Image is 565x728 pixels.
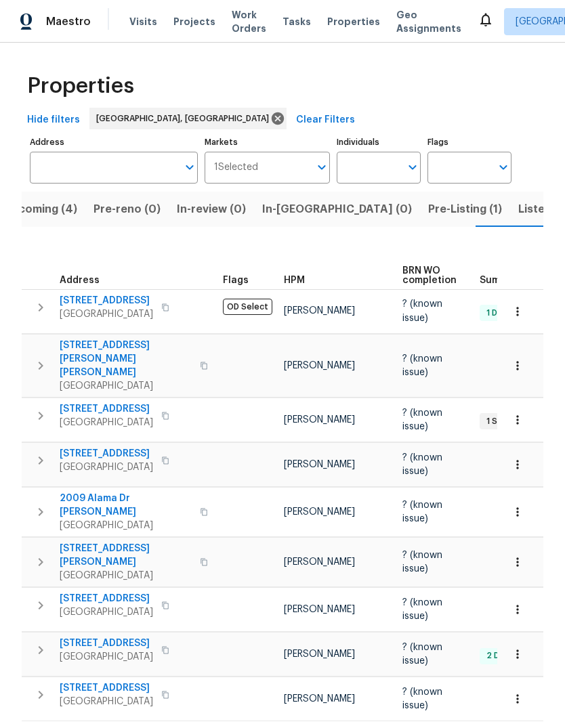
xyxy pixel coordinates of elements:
label: Address [30,138,198,146]
span: [STREET_ADDRESS] [60,637,153,650]
span: [PERSON_NAME] [284,460,355,469]
span: Flags [223,276,249,285]
span: Summary [480,276,524,285]
span: [GEOGRAPHIC_DATA] [60,461,153,474]
span: 1 Selected [214,162,258,173]
span: [PERSON_NAME] [284,306,355,316]
span: Clear Filters [296,112,355,129]
span: In-review (0) [177,200,246,219]
span: ? (known issue) [402,299,442,322]
span: [GEOGRAPHIC_DATA], [GEOGRAPHIC_DATA] [96,112,274,125]
span: [PERSON_NAME] [284,507,355,517]
span: [GEOGRAPHIC_DATA] [60,569,192,582]
span: Properties [27,79,134,93]
span: Maestro [46,15,91,28]
button: Open [312,158,331,177]
span: [STREET_ADDRESS] [60,681,153,695]
span: ? (known issue) [402,408,442,431]
span: ? (known issue) [402,551,442,574]
span: [STREET_ADDRESS] [60,294,153,307]
span: Work Orders [232,8,266,35]
div: [GEOGRAPHIC_DATA], [GEOGRAPHIC_DATA] [89,108,287,129]
button: Open [180,158,199,177]
span: Projects [173,15,215,28]
span: ? (known issue) [402,500,442,523]
span: [PERSON_NAME] [284,557,355,567]
span: [PERSON_NAME] [284,605,355,614]
span: HPM [284,276,305,285]
span: Properties [327,15,380,28]
span: ? (known issue) [402,687,442,710]
span: [GEOGRAPHIC_DATA] [60,416,153,429]
span: [STREET_ADDRESS] [60,592,153,605]
span: [PERSON_NAME] [284,361,355,370]
label: Individuals [337,138,421,146]
span: [GEOGRAPHIC_DATA] [60,605,153,619]
label: Flags [427,138,511,146]
label: Markets [205,138,331,146]
span: Pre-Listing (1) [428,200,502,219]
span: [STREET_ADDRESS][PERSON_NAME] [60,542,192,569]
span: Tasks [282,17,311,26]
span: OD Select [223,299,272,315]
span: 1 Done [481,307,518,319]
span: Visits [129,15,157,28]
span: ? (known issue) [402,354,442,377]
span: Address [60,276,100,285]
span: Upcoming (4) [3,200,77,219]
button: Hide filters [22,108,85,133]
span: ? (known issue) [402,598,442,621]
span: [STREET_ADDRESS] [60,447,153,461]
span: [GEOGRAPHIC_DATA] [60,307,153,321]
button: Clear Filters [291,108,360,133]
button: Open [494,158,513,177]
span: In-[GEOGRAPHIC_DATA] (0) [262,200,412,219]
button: Open [403,158,422,177]
span: [STREET_ADDRESS][PERSON_NAME][PERSON_NAME] [60,339,192,379]
span: 2009 Alama Dr [PERSON_NAME] [60,492,192,519]
span: [PERSON_NAME] [284,694,355,704]
span: Hide filters [27,112,80,129]
span: [STREET_ADDRESS] [60,402,153,416]
span: 1 Sent [481,416,517,427]
span: Pre-reno (0) [93,200,161,219]
span: [GEOGRAPHIC_DATA] [60,519,192,532]
span: ? (known issue) [402,453,442,476]
span: 2 Done [481,650,520,662]
span: Geo Assignments [396,8,461,35]
span: [PERSON_NAME] [284,649,355,659]
span: [PERSON_NAME] [284,415,355,425]
span: [GEOGRAPHIC_DATA] [60,650,153,664]
span: BRN WO completion [402,266,457,285]
span: [GEOGRAPHIC_DATA] [60,695,153,708]
span: [GEOGRAPHIC_DATA] [60,379,192,393]
span: ? (known issue) [402,643,442,666]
